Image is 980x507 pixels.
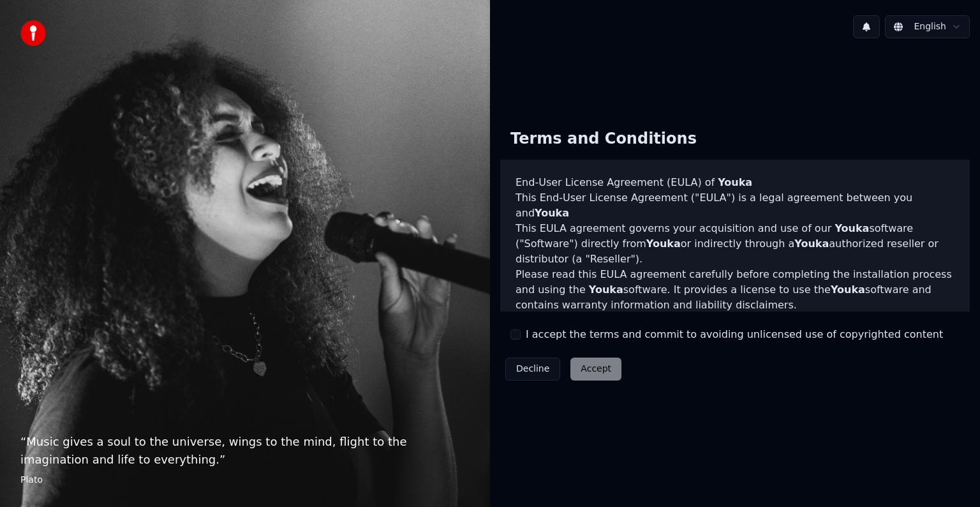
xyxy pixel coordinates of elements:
p: Please read this EULA agreement carefully before completing the installation process and using th... [516,267,954,313]
label: I accept the terms and commit to avoiding unlicensed use of copyrighted content [526,327,943,342]
p: “ Music gives a soul to the universe, wings to the mind, flight to the imagination and life to ev... [20,433,470,469]
span: Youka [835,222,869,234]
footer: Plato [20,474,470,487]
p: This EULA agreement governs your acquisition and use of our software ("Software") directly from o... [516,221,954,267]
h3: End-User License Agreement (EULA) of [516,175,954,190]
span: Youka [589,284,623,296]
span: Youka [535,207,569,219]
span: Youka [718,176,752,188]
p: This End-User License Agreement ("EULA") is a legal agreement between you and [516,190,954,221]
span: Youka [831,284,865,296]
span: Youka [794,238,829,250]
img: youka [20,20,46,46]
div: Terms and Conditions [500,119,707,160]
button: Decline [505,358,560,381]
span: Youka [646,238,681,250]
